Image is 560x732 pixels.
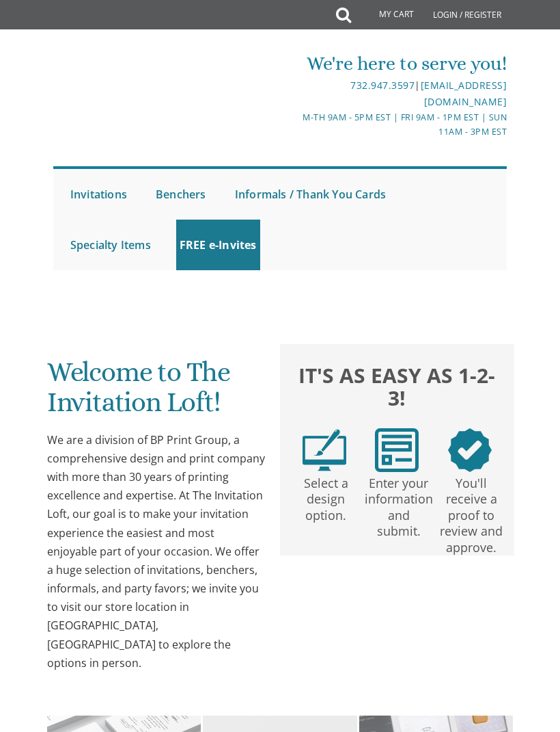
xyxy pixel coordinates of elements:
[281,77,507,110] div: |
[375,428,419,472] img: step2.png
[152,169,210,220] a: Benchers
[281,110,507,140] div: M-Th 9am - 5pm EST | Fri 9am - 1pm EST | Sun 11am - 3pm EST
[288,361,506,410] h2: It's as easy as 1-2-3!
[281,50,507,77] div: We're here to serve you!
[176,220,260,270] a: FREE e-Invites
[47,431,265,672] div: We are a division of BP Print Group, a comprehensive design and print company with more than 30 y...
[292,472,360,523] p: Select a design option.
[303,428,346,472] img: step1.png
[421,79,507,108] a: [EMAIL_ADDRESS][DOMAIN_NAME]
[47,357,265,428] h1: Welcome to The Invitation Loft!
[448,428,492,472] img: step3.png
[232,169,389,220] a: Informals / Thank You Cards
[438,472,505,555] p: You'll receive a proof to review and approve.
[350,79,415,92] a: 732.947.3597
[365,472,432,540] p: Enter your information and submit.
[67,220,154,270] a: Specialty Items
[350,1,423,29] a: My Cart
[67,169,130,220] a: Invitations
